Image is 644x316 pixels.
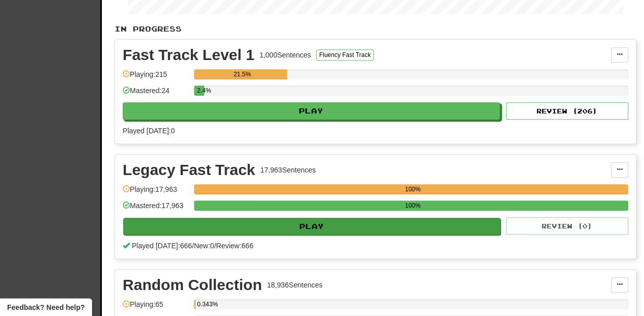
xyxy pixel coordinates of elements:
div: Mastered: 17,963 [123,200,189,217]
span: / [192,242,194,250]
div: Legacy Fast Track [123,162,255,178]
span: Review: 666 [216,242,253,250]
span: Played [DATE]: 0 [123,127,175,135]
span: / [214,242,216,250]
button: Fluency Fast Track [316,49,374,61]
span: Open feedback widget [7,302,85,312]
span: Played [DATE]: 666 [132,242,192,250]
div: 100% [197,184,628,194]
div: Playing: 215 [123,69,189,86]
span: New: 0 [194,242,214,250]
p: In Progress [115,24,636,34]
div: Mastered: 24 [123,85,189,102]
button: Review (206) [506,102,628,120]
button: Review (0) [506,217,628,235]
div: Random Collection [123,277,262,293]
button: Play [123,102,500,120]
div: 2.4% [197,85,204,96]
button: Play [123,218,500,235]
div: Fast Track Level 1 [123,47,255,63]
div: 1,000 Sentences [260,50,311,60]
div: 17,963 Sentences [260,165,316,175]
div: Playing: 65 [123,299,189,316]
div: 100% [197,200,628,211]
div: 18,936 Sentences [267,280,322,290]
div: Playing: 17,963 [123,184,189,201]
div: 21.5% [197,69,287,79]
